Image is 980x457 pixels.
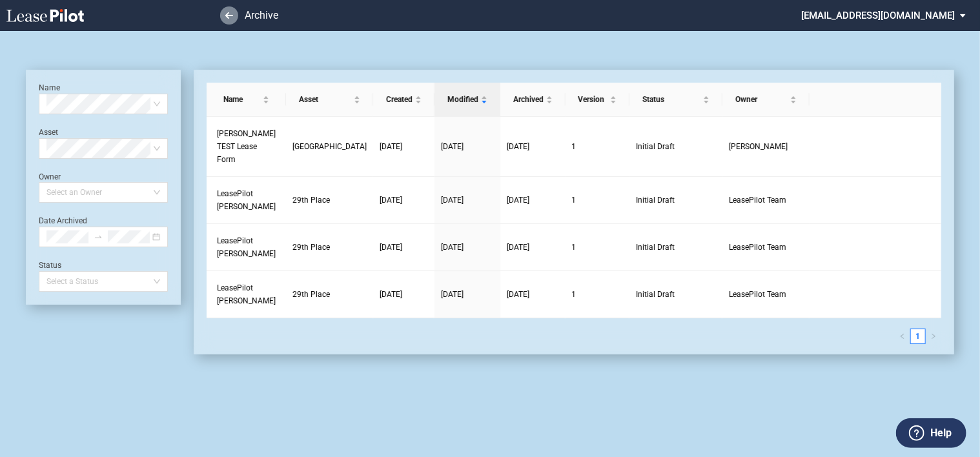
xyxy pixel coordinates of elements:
span: left [899,333,906,340]
label: Date Archived [39,216,87,225]
span: Owner [735,93,788,106]
span: Initial Draft [636,140,716,153]
span: Barracks Road [292,142,367,151]
span: LeasePilot Team [729,243,786,252]
span: Version [578,93,608,106]
a: LeasePilot Team [729,194,803,207]
li: 1 [910,329,926,344]
span: Modified [447,93,478,106]
span: [DATE] [380,196,402,205]
th: Owner [722,83,810,117]
span: LeasePilot Team [729,290,786,299]
span: [DATE] [441,142,464,151]
span: 29th Place [292,290,330,299]
li: Previous Page [895,329,910,344]
span: Archived [513,93,544,106]
a: LeasePilot Team [729,288,803,301]
button: left [895,329,910,344]
span: Initial Draft [636,241,716,254]
span: [DATE] [507,290,529,299]
span: [DATE] [507,243,529,252]
span: Derek TEST Lease Form [217,129,276,164]
span: 1 [572,196,577,205]
span: [DATE] [441,243,464,252]
th: Name [207,83,286,117]
a: 1 [911,329,925,343]
span: [DATE] [380,142,402,151]
span: [DATE] [380,243,402,252]
th: Archived [500,83,566,117]
span: LeasePilot Team [729,196,786,205]
span: to [94,232,103,241]
button: Help [896,418,966,448]
th: Created [373,83,434,117]
span: 29th Place [292,243,330,252]
span: [DATE] [441,290,464,299]
button: right [926,329,941,344]
label: Status [39,261,61,270]
span: [DATE] [507,142,529,151]
label: Owner [39,172,61,181]
span: swap-right [94,232,103,241]
label: Name [39,83,60,92]
span: LeasePilot David Test [217,236,276,258]
span: right [930,333,937,340]
span: Asset [299,93,351,106]
a: LeasePilot Team [729,241,803,254]
span: 1 [572,290,577,299]
span: LeasePilot David Test [217,283,276,305]
span: Created [386,93,413,106]
th: Modified [434,83,500,117]
span: Status [642,93,700,106]
span: Derek Karchner [729,142,788,151]
span: LeasePilot David Test [217,189,276,211]
a: [PERSON_NAME] [729,140,803,153]
span: [DATE] [380,290,402,299]
span: 29th Place [292,196,330,205]
span: Initial Draft [636,288,716,301]
span: Name [223,93,260,106]
span: [DATE] [507,196,529,205]
span: 1 [572,243,577,252]
li: Next Page [926,329,941,344]
span: Initial Draft [636,194,716,207]
th: Asset [286,83,373,117]
th: Status [629,83,722,117]
label: Help [930,425,952,442]
span: 1 [572,142,577,151]
span: [DATE] [441,196,464,205]
th: Version [566,83,630,117]
label: Asset [39,128,58,137]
